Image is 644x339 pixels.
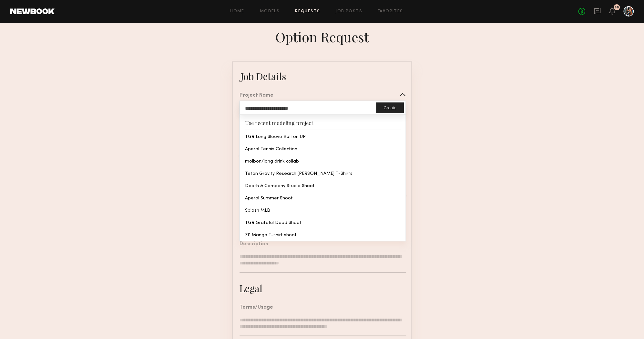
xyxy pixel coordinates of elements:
div: Option Request [275,28,369,46]
div: Terms/Usage [240,305,273,310]
a: Job Posts [335,9,362,14]
div: Splash MLB [240,204,405,216]
div: Death & Company Studio Shoot [240,179,405,192]
a: Models [260,9,280,14]
div: molbon/long drink collab [240,155,405,167]
div: Description [240,242,268,247]
a: Requests [295,9,320,14]
div: TGR Grateful Dead Shoot [240,216,405,228]
div: Legal [239,282,262,295]
button: Create [376,102,404,113]
div: Aperol Tennis Collection [240,143,405,155]
a: Home [230,9,244,14]
div: Project Name [240,93,273,98]
div: TGR Long Sleeve Button UP [240,130,405,143]
a: Favorites [378,9,403,14]
div: Job Details [240,70,286,83]
div: Aperol Summer Shoot [240,192,405,204]
div: Use recent modeling project [240,115,405,130]
div: 711 Manga T-shirt shoot [240,228,405,241]
div: 36 [615,6,619,9]
div: Teton Gravity Research [PERSON_NAME] T-Shirts [240,167,405,179]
